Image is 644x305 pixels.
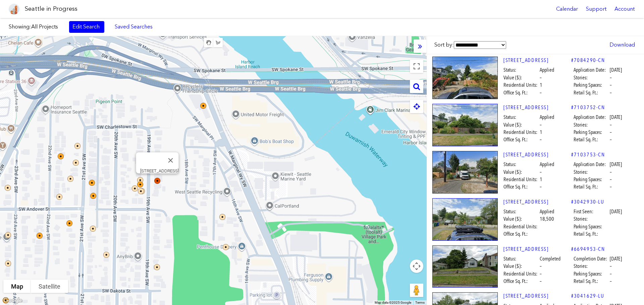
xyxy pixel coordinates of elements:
button: Close [163,152,179,168]
span: Retail Sq. Ft.: [574,89,609,96]
span: [DATE] [610,113,622,121]
span: Parking Spaces: [574,223,609,230]
a: #6694953-CN [571,245,605,253]
button: Toggle fullscreen view [410,60,423,73]
span: Residential Units: [503,81,539,89]
span: Map data ©2025 Google [375,301,411,304]
span: Retail Sq. Ft.: [574,136,609,143]
span: – [540,270,542,278]
span: Office Sq. Ft.: [503,230,539,238]
span: Stories: [574,215,609,223]
button: Stop drawing [204,38,213,47]
span: – [540,89,542,96]
span: Stories: [574,74,609,81]
span: – [610,168,612,176]
span: Residential Units: [503,270,539,278]
span: – [540,278,542,285]
span: Applied [540,208,554,215]
select: Sort by: [454,41,506,49]
a: [STREET_ADDRESS] [503,151,571,158]
a: Saved Searches [111,21,156,32]
a: Download [606,39,638,51]
span: Completion Date: [574,255,609,262]
span: 1 [540,176,542,183]
img: 3847_19TH_AVE_SW_SEATTLE.jpg [432,104,498,146]
span: Value ($): [503,121,539,129]
span: Application Date: [574,66,609,74]
span: – [540,168,542,176]
span: Stories: [574,121,609,129]
span: [DATE] [610,208,622,215]
div: [STREET_ADDRESS] [140,168,179,173]
span: Parking Spaces: [574,81,609,89]
a: Open this area in Google Maps (opens a new window) [2,296,24,305]
span: [DATE] [610,255,622,262]
span: – [540,262,542,270]
span: Applied [540,113,554,121]
span: Stories: [574,168,609,176]
span: – [610,81,612,89]
a: [STREET_ADDRESS] [503,57,571,64]
span: Status: [503,255,539,262]
span: Parking Spaces: [574,129,609,136]
span: Retail Sq. Ft.: [574,278,609,285]
span: Office Sq. Ft.: [503,136,539,143]
span: Applied [540,66,554,74]
span: Status: [503,161,539,168]
button: Map camera controls [410,259,423,273]
a: [STREET_ADDRESS] [503,292,571,300]
span: Application Date: [574,113,609,121]
a: [STREET_ADDRESS] [503,198,571,206]
span: – [540,183,542,190]
a: Edit Search [69,21,104,32]
span: Parking Spaces: [574,176,609,183]
span: 1 [540,129,542,136]
a: #3042930-LU [571,198,604,206]
span: Retail Sq. Ft.: [574,230,609,238]
span: 18,500 [540,215,554,223]
span: 1 [540,81,542,89]
span: Stories: [574,262,609,270]
span: Residential Units: [503,223,539,230]
button: Show satellite imagery [31,280,68,293]
a: #7103752-CN [571,104,605,111]
span: – [610,183,612,190]
a: #7084290-CN [571,57,605,64]
span: Office Sq. Ft.: [503,278,539,285]
span: – [610,89,612,96]
button: Draw a shape [213,38,223,47]
h1: Seattle in Progress [25,5,77,13]
span: Value ($): [503,168,539,176]
span: First Seen: [574,208,609,215]
span: Value ($): [503,74,539,81]
span: Value ($): [503,215,539,223]
span: Status: [503,208,539,215]
img: 3841_19TH_AVE_SW_SEATTLE.jpg [432,198,498,241]
span: – [610,129,612,136]
span: Applied [540,161,554,168]
span: Residential Units: [503,129,539,136]
img: 3849_19TH_AVE_SW_SEATTLE.jpg [432,57,498,99]
span: Status: [503,113,539,121]
span: [DATE] [610,161,622,168]
span: Value ($): [503,262,539,270]
span: – [610,270,612,278]
span: Office Sq. Ft.: [503,89,539,96]
span: – [610,74,612,81]
span: Status: [503,66,539,74]
span: – [540,136,542,143]
span: – [610,278,612,285]
a: [STREET_ADDRESS] [503,104,571,111]
span: – [610,121,612,129]
label: Showing: [9,23,62,30]
img: favicon-96x96.png [9,4,19,14]
span: – [610,176,612,183]
a: #3041629-LU [571,292,604,300]
span: Completed [540,255,560,262]
span: Residential Units: [503,176,539,183]
img: 3845_19TH_AVE_SW_SEATTLE.jpg [432,151,498,194]
span: [DATE] [610,66,622,74]
a: Terms [415,301,425,304]
span: – [610,136,612,143]
a: [STREET_ADDRESS] [503,245,571,253]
